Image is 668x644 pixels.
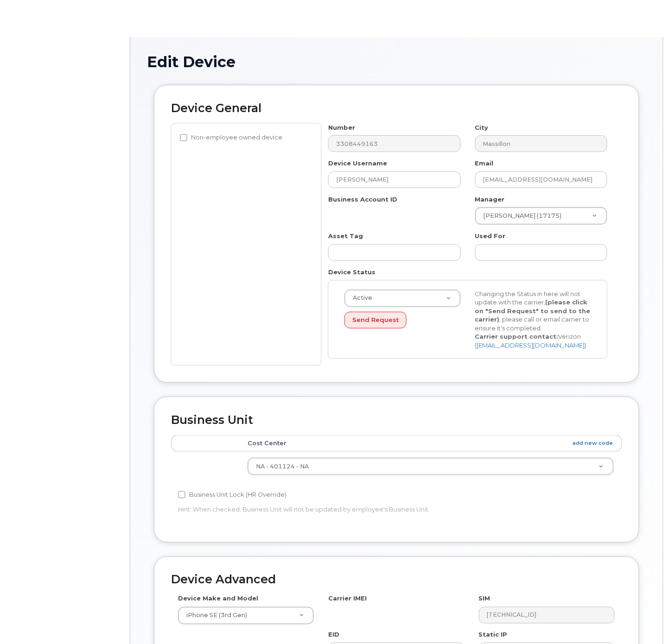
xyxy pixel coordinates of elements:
[328,123,355,132] label: Number
[180,134,187,141] input: Non-employee owned device
[328,195,397,204] label: Business Account ID
[475,159,494,168] label: Email
[178,491,185,499] input: Business Unit Lock (HR Override)
[239,435,622,452] th: Cost Center
[475,195,505,204] label: Manager
[256,463,309,470] span: NA - 401124 - NA
[328,232,363,240] label: Asset Tag
[344,312,407,329] button: Send Request
[248,458,613,475] a: NA - 401124 - NA
[478,212,562,220] span: [PERSON_NAME] (17175)
[475,123,489,132] label: City
[475,333,558,340] strong: Carrier support contact:
[468,290,598,350] div: Changing the Status in here will not update with the carrier, , please call or email carrier to e...
[477,341,585,349] a: [EMAIL_ADDRESS][DOMAIN_NAME]
[178,489,286,500] label: Business Unit Lock (HR Override)
[328,594,367,603] label: Carrier IMEI
[147,54,646,70] h1: Edit Device
[479,631,508,639] label: Static IP
[171,102,622,115] h2: Device General
[328,268,375,277] label: Device Status
[178,594,258,603] label: Device Make and Model
[180,132,282,143] label: Non-employee owned device
[178,505,464,514] p: Hint: When checked, Business Unit will not be updated by employee's Business Unit
[345,290,460,307] a: Active
[181,612,247,620] span: iPhone SE (3rd Gen)
[475,298,590,323] strong: (please click on "Send Request" to send to the carrier)
[178,607,313,624] a: iPhone SE (3rd Gen)
[328,159,387,168] label: Device Username
[479,594,490,603] label: SIM
[475,232,506,240] label: Used For
[347,294,372,302] span: Active
[171,574,622,587] h2: Device Advanced
[573,439,613,447] a: add new code
[171,414,622,427] h2: Business Unit
[476,208,607,224] a: [PERSON_NAME] (17175)
[328,631,339,639] label: EID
